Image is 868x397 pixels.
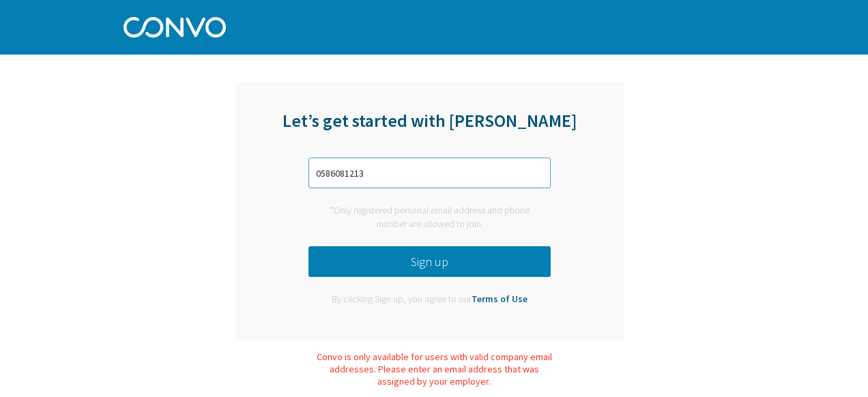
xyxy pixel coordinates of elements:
button: Sign up [308,246,551,277]
div: *Only registered personal email address and phone number are allowed to join. [308,204,551,231]
input: Enter phone number or email address [308,158,551,188]
img: Convo Logo [124,14,226,38]
div: Let’s get started with [PERSON_NAME] [235,109,624,149]
a: Terms of Use [472,293,527,305]
div: By clicking Sign up, you agree to our [321,293,538,306]
div: Convo is only available for users with valid company email addresses. Please enter an email addre... [315,351,553,387]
